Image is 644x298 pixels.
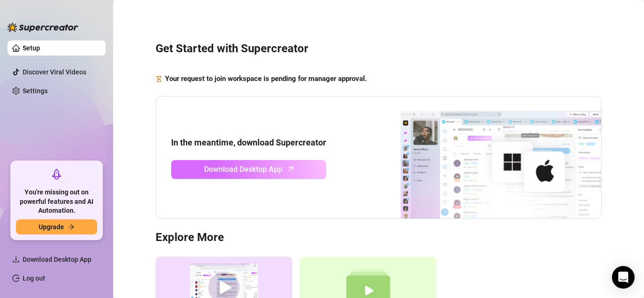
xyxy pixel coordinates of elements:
[12,256,20,263] span: download
[156,41,602,56] h3: Get Started with Supercreator
[171,137,326,147] strong: In the meantime, download Supercreator
[365,97,601,219] img: download app
[16,219,97,234] button: Upgradearrow-right
[165,74,367,83] strong: Your request to join workspace is pending for manager approval.
[285,163,296,174] span: arrow-up
[68,224,74,230] span: arrow-right
[16,188,97,216] span: You're missing out on powerful features and AI Automation.
[23,274,45,282] a: Log out
[39,223,64,231] span: Upgrade
[51,169,62,180] span: rocket
[171,160,326,179] a: Download Desktop Apparrow-up
[612,266,635,289] div: Open Intercom Messenger
[23,68,86,76] a: Discover Viral Videos
[156,73,162,85] span: hourglass
[156,230,602,245] h3: Explore More
[23,44,40,52] a: Setup
[8,23,78,32] img: logo-BBDzfeDw.svg
[23,87,48,95] a: Settings
[204,163,282,175] span: Download Desktop App
[23,256,91,263] span: Download Desktop App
